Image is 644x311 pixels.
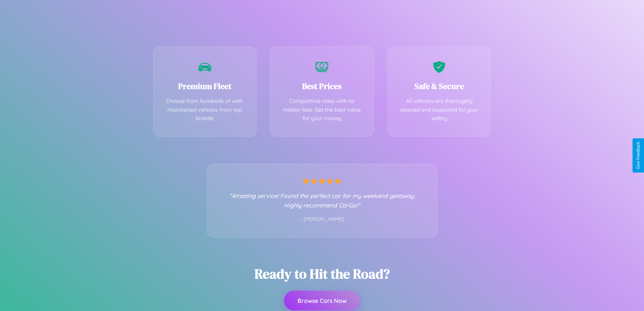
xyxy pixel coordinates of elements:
h3: Safe & Secure [398,81,481,92]
button: Browse Cars Now [284,291,360,310]
h3: Premium Fleet [164,81,246,92]
div: Give Feedback [636,142,641,169]
p: All vehicles are thoroughly cleaned and inspected for your safety [398,97,481,123]
p: "Amazing service! Found the perfect car for my weekend getaway. Highly recommend CarGo!" [221,191,424,210]
h3: Best Prices [281,81,363,92]
p: Competitive rates with no hidden fees. Get the best value for your money [281,97,363,123]
p: Choose from hundreds of well-maintained vehicles from top brands [164,97,246,123]
p: - [PERSON_NAME] [221,215,424,224]
h2: Ready to Hit the Road? [255,265,390,283]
